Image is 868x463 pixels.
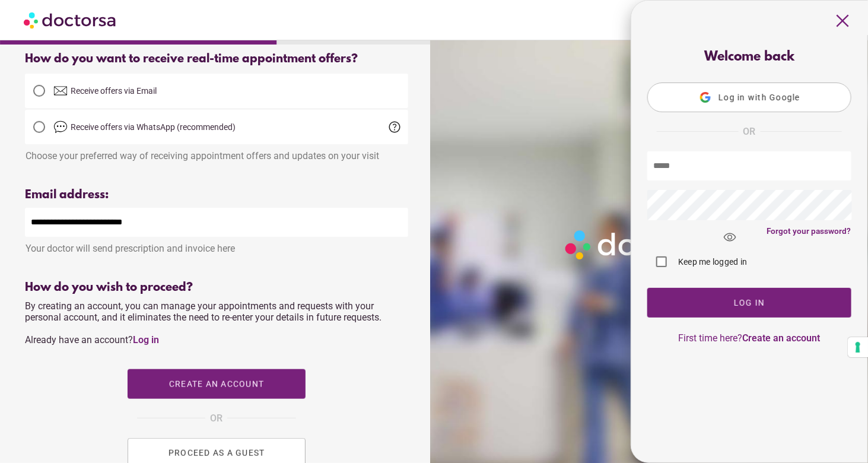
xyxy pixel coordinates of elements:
[647,83,851,112] button: Log in with Google
[25,188,408,202] div: Email address:
[133,334,159,345] a: Log in
[561,226,735,264] img: Logo-Doctorsa-trans-White-partial-flat.png
[25,281,408,294] div: How do you wish to proceed?
[210,411,222,426] span: OR
[25,300,381,345] span: By creating an account, you can manage your appointments and requests with your personal account,...
[128,369,306,399] button: Create an account
[647,288,851,318] button: Log In
[53,84,68,98] img: email
[767,226,851,236] a: Forgot your password?
[24,7,117,33] img: Doctorsa.com
[718,93,800,102] span: Log in with Google
[714,221,746,253] span: visibility
[71,86,157,96] span: Receive offers via Email
[71,122,236,132] span: Receive offers via WhatsApp (recommended)
[25,52,408,66] div: How do you want to receive real-time appointment offers?
[25,237,408,254] div: Your doctor will send prescription and invoice here
[25,144,408,161] div: Choose your preferred way of receiving appointment offers and updates on your visit
[647,332,851,344] p: First time here?
[831,9,854,32] span: close
[734,298,765,307] span: Log In
[743,124,756,139] span: OR
[169,379,264,389] span: Create an account
[676,256,747,268] label: Keep me logged in
[647,50,851,65] div: Welcome back
[168,448,265,458] span: PROCEED AS A GUEST
[53,120,68,134] img: chat
[848,337,868,357] button: Your consent preferences for tracking technologies
[743,332,821,344] a: Create an account
[388,120,402,134] span: help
